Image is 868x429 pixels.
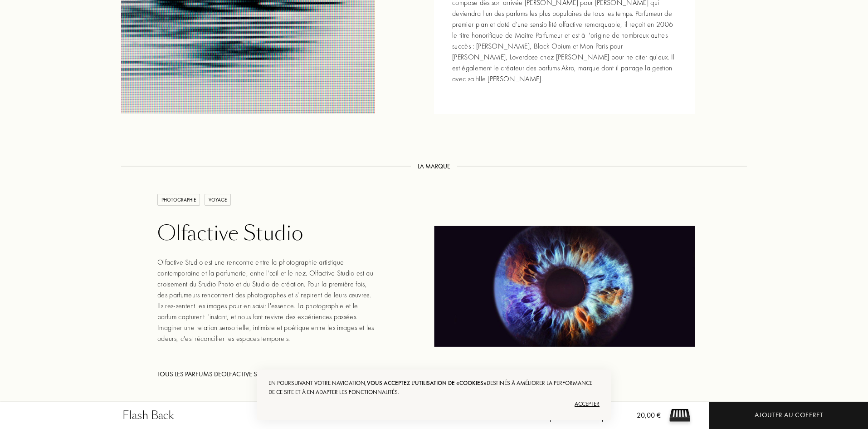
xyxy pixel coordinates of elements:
[622,410,661,429] div: 20,00 €
[666,402,693,429] img: sample box sommelier du parfum
[122,407,174,424] div: Flash Back
[755,410,823,420] div: Ajouter au coffret
[268,379,600,397] div: En poursuivant votre navigation, destinés à améliorer la performance de ce site et à en adapter l...
[367,379,487,387] span: vous acceptez l'utilisation de «cookies»
[434,226,695,347] img: Olfactive Studio banner
[268,397,600,411] div: Accepter
[205,194,231,206] div: VOYAGE
[157,222,375,246] a: Olfactive Studio
[157,369,375,380] div: Tous les parfums de Olfactive Studio
[157,257,375,344] div: Olfactive Studio est une rencontre entre la photographie artistique contemporaine et la parfumeri...
[157,194,200,206] div: PHOTOGRAPHIE
[157,369,375,380] a: Tous les parfums deOlfactive Studio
